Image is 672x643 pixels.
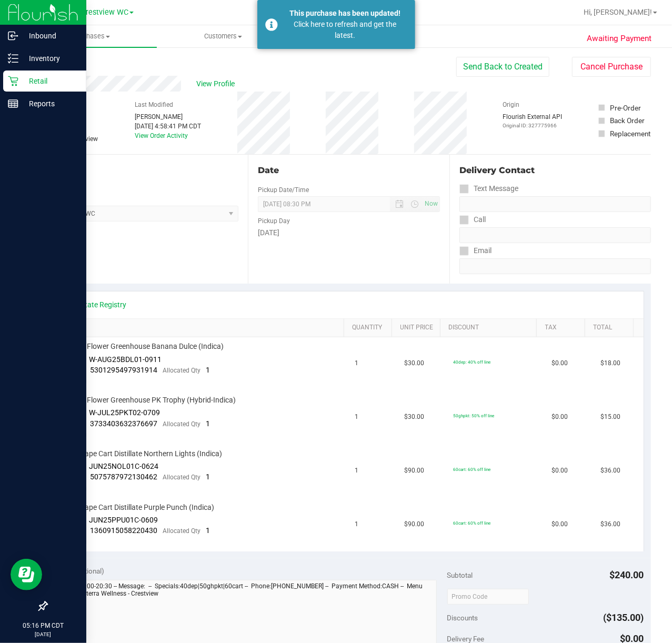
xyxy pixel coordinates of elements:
span: $0.00 [551,358,568,368]
label: Pickup Day [258,216,290,226]
span: Purchases [25,32,157,41]
div: [DATE] [258,227,440,238]
span: $30.00 [404,412,424,422]
span: Allocated Qty [163,420,201,428]
a: Unit Price [400,324,436,332]
input: Promo Code [447,589,529,605]
a: Purchases [25,25,157,47]
span: 1 [206,526,210,535]
span: 1 [355,358,359,368]
div: Back Order [610,115,645,126]
span: Customers [157,32,288,41]
div: Replacement [610,128,650,139]
span: $30.00 [404,358,424,368]
span: $0.00 [551,519,568,529]
a: Quantity [352,324,388,332]
span: 1 [206,366,210,374]
span: 60cart: 60% off line [453,520,490,526]
button: Cancel Purchase [572,57,651,77]
a: Total [593,324,629,332]
div: Click here to refresh and get the latest. [284,19,407,41]
span: FT 1g Vape Cart Distillate Northern Lights (Indica) [61,449,223,459]
span: JUN25NOL01C-0624 [89,462,159,470]
span: $90.00 [404,519,424,529]
span: 60cart: 60% off line [453,467,490,472]
span: $18.00 [600,358,620,368]
span: FT 1g Vape Cart Distillate Purple Punch (Indica) [61,503,215,513]
span: Allocated Qty [163,367,201,374]
span: FD 3.5g Flower Greenhouse Banana Dulce (Indica) [61,341,224,351]
span: $36.00 [600,466,620,476]
span: Discounts [447,608,478,627]
span: Hi, [PERSON_NAME]! [584,8,652,16]
label: Pickup Date/Time [258,185,309,195]
a: SKU [62,324,339,332]
span: $0.00 [551,412,568,422]
div: This purchase has been updated! [284,8,407,19]
p: Reports [18,97,82,110]
span: View Profile [197,78,239,89]
a: Discount [448,324,533,332]
span: Delivery Fee [447,635,485,643]
input: Format: (999) 999-9999 [459,196,651,212]
span: W-AUG25BDL01-0911 [89,355,162,364]
p: Inventory [18,52,82,65]
span: 1360915058220430 [91,526,158,535]
a: View Order Activity [135,132,188,139]
p: Retail [18,75,82,87]
span: 1 [355,412,359,422]
label: Email [459,243,492,258]
div: Pre-Order [610,103,641,113]
span: Awaiting Payment [587,33,652,45]
span: 5075787972130462 [91,473,158,481]
p: Inbound [18,29,82,42]
div: Location [46,164,238,177]
inline-svg: Inventory [8,53,18,64]
label: Call [459,212,486,227]
span: Subtotal [447,571,473,579]
span: Allocated Qty [163,474,201,481]
div: Delivery Contact [459,164,651,177]
span: 5301295497931914 [91,366,158,374]
span: 1 [355,519,359,529]
span: 40dep: 40% off line [453,359,490,365]
a: View State Registry [64,299,127,310]
span: $0.00 [551,466,568,476]
a: Customers [157,25,288,47]
span: Allocated Qty [163,527,201,535]
a: Tax [545,324,581,332]
span: ($135.00) [604,612,644,623]
label: Last Modified [135,100,173,109]
p: 05:16 PM CDT [5,621,82,630]
div: Date [258,164,440,177]
div: [PERSON_NAME] [135,112,201,122]
label: Origin [503,100,520,109]
p: Original ID: 327775966 [503,122,563,129]
span: $90.00 [404,466,424,476]
span: Crestview WC [81,8,128,17]
span: 1 [355,466,359,476]
inline-svg: Retail [8,76,18,86]
iframe: Resource center [11,559,42,590]
button: Send Back to Created [456,57,549,77]
span: $36.00 [600,519,620,529]
span: 3733403632376697 [91,419,158,428]
p: [DATE] [5,630,82,638]
span: FD 3.5g Flower Greenhouse PK Trophy (Hybrid-Indica) [61,395,236,405]
span: 1 [206,473,210,481]
label: Text Message [459,181,518,196]
span: 50ghpkt: 50% off line [453,413,494,418]
span: W-JUL25PKT02-0709 [89,408,161,417]
div: Flourish External API [503,112,563,129]
inline-svg: Inbound [8,31,18,41]
span: $15.00 [600,412,620,422]
span: 1 [206,419,210,428]
input: Format: (999) 999-9999 [459,227,651,243]
div: [DATE] 4:58:41 PM CDT [135,122,201,131]
inline-svg: Reports [8,98,18,109]
span: JUN25PPU01C-0609 [89,516,158,524]
span: $240.00 [610,569,644,580]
